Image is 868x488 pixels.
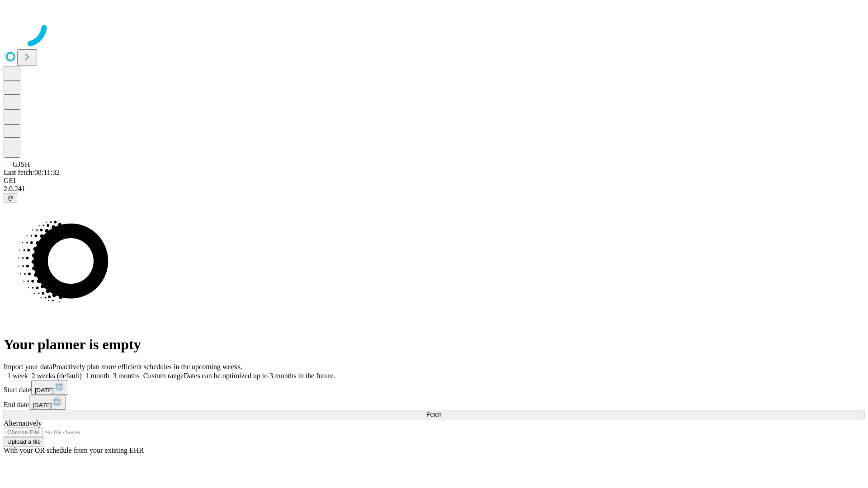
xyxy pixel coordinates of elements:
[85,372,109,380] span: 1 month
[4,363,52,371] span: Import your data
[4,169,60,176] span: Last fetch: 08:11:32
[35,387,54,394] span: [DATE]
[4,419,42,427] span: Alternatively
[143,372,184,380] span: Custom range
[4,380,864,395] div: Start date
[29,395,66,410] button: [DATE]
[4,446,144,454] span: With your OR schedule from your existing EHR
[7,194,14,201] span: @
[7,372,28,380] span: 1 week
[4,395,864,410] div: End date
[4,410,864,419] button: Fetch
[426,411,441,418] span: Fetch
[52,363,242,371] span: Proactively plan more efficient schedules in the upcoming weeks.
[4,193,17,202] button: @
[184,372,335,380] span: Dates can be optimized up to 3 months in the future.
[13,160,30,168] span: GJSH
[32,372,82,380] span: 2 weeks (default)
[4,177,864,185] div: GEI
[4,437,44,446] button: Upload a file
[4,185,864,193] div: 2.0.241
[31,380,68,395] button: [DATE]
[113,372,140,380] span: 3 months
[33,402,52,408] span: [DATE]
[4,336,864,353] h1: Your planner is empty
